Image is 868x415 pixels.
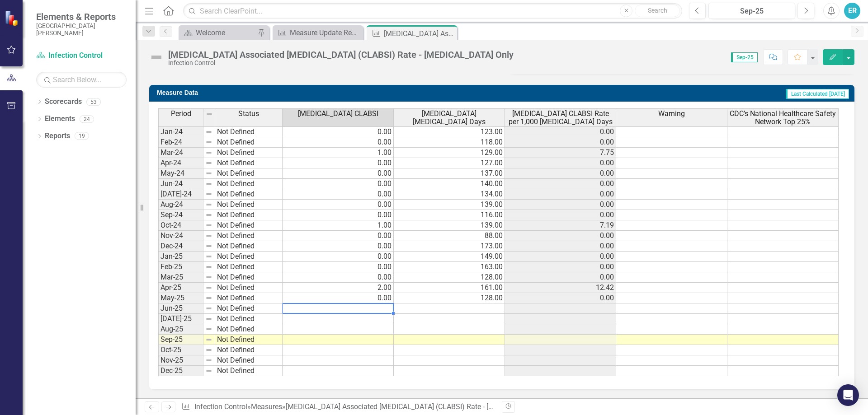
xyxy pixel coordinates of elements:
td: Jan-25 [158,252,203,262]
td: 123.00 [394,126,505,137]
td: Not Defined [215,148,283,158]
td: Not Defined [215,126,283,137]
td: 0.00 [505,200,616,210]
td: 1.00 [283,220,394,231]
div: Open Intercom Messenger [837,384,859,406]
td: 0.00 [505,252,616,262]
div: 19 [75,132,89,140]
td: Not Defined [215,335,283,345]
td: Not Defined [215,241,283,252]
div: [MEDICAL_DATA] Associated [MEDICAL_DATA] (CLABSI) Rate - [MEDICAL_DATA] Only [168,50,514,60]
td: 0.00 [283,241,394,252]
td: Aug-24 [158,200,203,210]
img: 8DAGhfEEPCf229AAAAAElFTkSuQmCC [205,191,212,198]
td: Not Defined [215,168,283,179]
td: 139.00 [394,220,505,231]
td: Jun-25 [158,303,203,314]
button: ER [844,3,860,19]
td: Not Defined [215,220,283,231]
span: [MEDICAL_DATA] CLABSI Rate per 1,000 [MEDICAL_DATA] Days [507,110,614,126]
a: Elements [45,114,75,124]
td: 134.00 [394,189,505,200]
td: Not Defined [215,231,283,241]
img: 8DAGhfEEPCf229AAAAAElFTkSuQmCC [205,232,212,239]
td: 0.00 [505,126,616,137]
a: Measure Update Report [275,27,361,38]
td: Mar-24 [158,148,203,158]
td: Not Defined [215,272,283,283]
span: Search [648,7,667,14]
td: 0.00 [505,293,616,303]
img: 8DAGhfEEPCf229AAAAAElFTkSuQmCC [205,180,212,187]
td: 149.00 [394,252,505,262]
td: Not Defined [215,283,283,293]
td: Not Defined [215,200,283,210]
td: 0.00 [505,272,616,283]
img: 8DAGhfEEPCf229AAAAAElFTkSuQmCC [205,159,212,167]
td: Not Defined [215,179,283,189]
input: Search Below... [36,72,127,88]
td: 129.00 [394,148,505,158]
td: Feb-24 [158,137,203,148]
td: 1.00 [283,148,394,158]
div: Measure Update Report [290,27,361,38]
td: 173.00 [394,241,505,252]
span: Last Calculated [DATE] [786,89,849,99]
td: 0.00 [505,137,616,148]
img: 8DAGhfEEPCf229AAAAAElFTkSuQmCC [205,211,212,219]
td: Apr-25 [158,283,203,293]
img: 8DAGhfEEPCf229AAAAAElFTkSuQmCC [205,315,212,322]
img: 8DAGhfEEPCf229AAAAAElFTkSuQmCC [205,149,212,156]
td: Sep-25 [158,335,203,345]
td: 128.00 [394,293,505,303]
h3: Measure Data [157,89,428,96]
td: 0.00 [505,262,616,272]
td: Dec-24 [158,241,203,252]
img: 8DAGhfEEPCf229AAAAAElFTkSuQmCC [205,170,212,177]
input: Search ClearPoint... [183,3,682,19]
td: Not Defined [215,293,283,303]
small: [GEOGRAPHIC_DATA][PERSON_NAME] [36,22,127,37]
img: Not Defined [149,50,164,65]
div: [MEDICAL_DATA] Associated [MEDICAL_DATA] (CLABSI) Rate - [MEDICAL_DATA] Only [384,28,455,39]
td: 0.00 [283,200,394,210]
td: Not Defined [215,324,283,335]
img: 8DAGhfEEPCf229AAAAAElFTkSuQmCC [205,242,212,250]
span: Elements & Reports [36,11,127,22]
td: 0.00 [505,158,616,168]
a: Measures [251,402,282,411]
td: Nov-24 [158,231,203,241]
td: Not Defined [215,366,283,376]
a: Infection Control [36,51,127,61]
td: 127.00 [394,158,505,168]
td: 0.00 [283,210,394,220]
td: 140.00 [394,179,505,189]
td: 7.75 [505,148,616,158]
td: 118.00 [394,137,505,148]
td: 163.00 [394,262,505,272]
td: Jun-24 [158,179,203,189]
td: 2.00 [283,283,394,293]
img: 8DAGhfEEPCf229AAAAAElFTkSuQmCC [205,336,212,343]
img: 8DAGhfEEPCf229AAAAAElFTkSuQmCC [205,128,212,135]
td: 0.00 [283,168,394,179]
td: Mar-25 [158,272,203,283]
td: 161.00 [394,283,505,293]
td: 0.00 [283,179,394,189]
img: ClearPoint Strategy [4,10,21,27]
img: 8DAGhfEEPCf229AAAAAElFTkSuQmCC [206,111,213,118]
img: 8DAGhfEEPCf229AAAAAElFTkSuQmCC [205,274,212,281]
img: 8DAGhfEEPCf229AAAAAElFTkSuQmCC [205,201,212,208]
div: » » [181,402,495,412]
td: 0.00 [505,189,616,200]
td: Apr-24 [158,158,203,168]
a: Reports [45,131,70,141]
td: 0.00 [505,241,616,252]
td: Aug-25 [158,324,203,335]
div: Infection Control [168,60,514,66]
td: 7.19 [505,220,616,231]
div: Welcome [196,27,255,38]
td: Not Defined [215,210,283,220]
td: Not Defined [215,314,283,324]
